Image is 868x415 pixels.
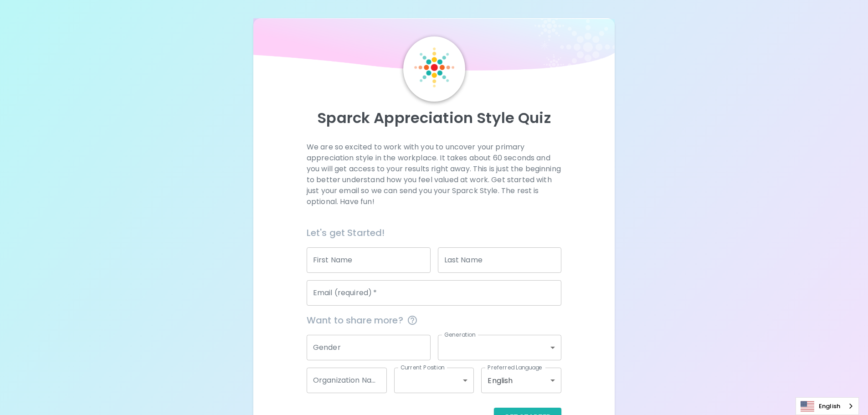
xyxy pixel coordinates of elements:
[307,142,561,207] p: We are so excited to work with you to uncover your primary appreciation style in the workplace. I...
[488,364,542,371] label: Preferred Language
[444,331,476,338] label: Generation
[796,397,859,415] div: Language
[407,315,418,326] svg: This information is completely confidential and only used for aggregated appreciation studies at ...
[307,313,561,328] span: Want to share more?
[414,47,454,87] img: Sparck Logo
[401,364,445,371] label: Current Position
[253,18,615,75] img: wave
[796,398,858,415] a: English
[264,109,604,127] p: Sparck Appreciation Style Quiz
[307,225,561,240] h6: Let's get Started!
[796,397,859,415] aside: Language selected: English
[481,368,561,393] div: English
